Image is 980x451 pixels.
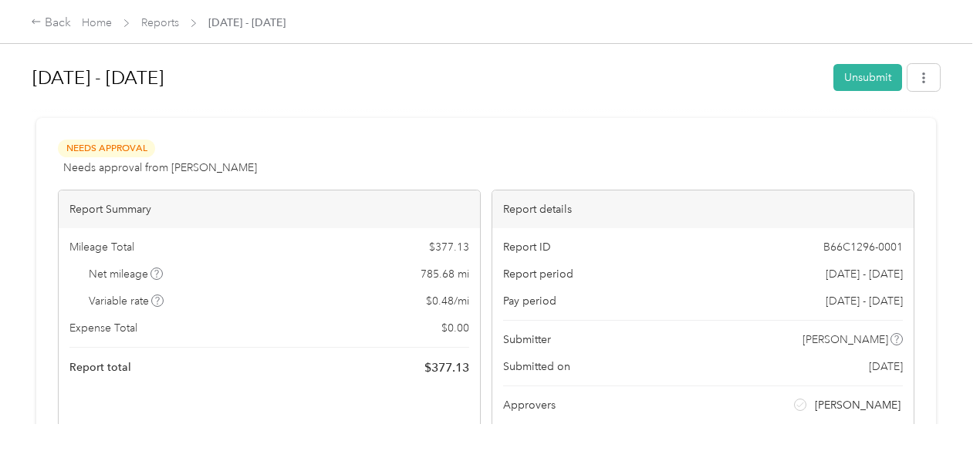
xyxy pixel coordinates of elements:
span: Report total [69,359,131,375]
span: Needs approval from [PERSON_NAME] [63,160,257,176]
span: Pay period [503,293,556,309]
span: 785.68 mi [421,266,469,282]
span: Variable rate [89,293,164,309]
span: [DATE] - [DATE] [826,293,903,309]
span: B66C1296-0001 [823,239,903,255]
a: Home [82,16,112,29]
iframe: Everlance-gr Chat Button Frame [894,365,980,451]
div: Report Summary [59,190,480,228]
span: Approvers [503,397,556,413]
span: Mileage Total [69,239,134,255]
span: [DATE] - [DATE] [826,266,903,282]
span: Submitter [503,332,551,348]
span: $ 377.13 [429,239,469,255]
span: Submitted on [503,358,570,375]
span: $ 0.48 / mi [426,293,469,309]
span: [PERSON_NAME] [803,332,888,348]
span: Net mileage [89,266,164,282]
span: Needs Approval [58,140,155,157]
button: Unsubmit [833,64,902,91]
div: Back [31,14,71,32]
span: Report period [503,266,573,282]
span: [DATE] [869,358,903,375]
div: Report details [492,190,914,228]
span: Report ID [503,239,551,255]
a: Reports [141,16,179,29]
span: $ 0.00 [441,320,469,336]
span: Expense Total [69,320,137,336]
h1: Sep 1 - 30, 2025 [32,59,823,96]
span: [DATE] - [DATE] [208,15,286,31]
span: [PERSON_NAME] [815,397,901,413]
span: $ 377.13 [424,358,469,377]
